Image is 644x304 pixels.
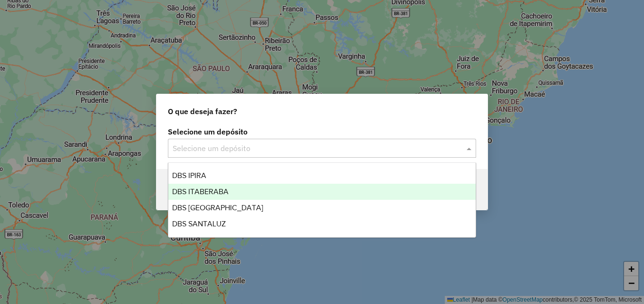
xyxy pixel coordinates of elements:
[172,220,226,228] span: DBS SANTALUZ
[172,171,206,179] span: DBS IPIRA
[168,126,476,137] label: Selecione um depósito
[172,204,263,212] span: DBS [GEOGRAPHIC_DATA]
[168,162,476,238] ng-dropdown-panel: Options list
[168,106,237,117] span: O que deseja fazer?
[172,188,229,196] span: DBS ITABERABA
